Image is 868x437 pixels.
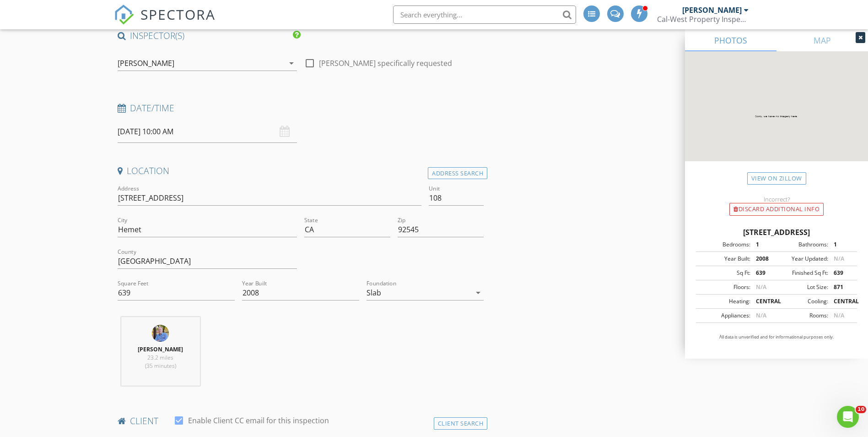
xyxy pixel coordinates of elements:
[393,5,576,24] input: Search everything...
[828,240,854,249] div: 1
[118,415,484,427] h4: client
[685,196,868,203] div: Incorrect?
[750,255,776,263] div: 2008
[114,12,216,32] a: SPECTORA
[118,165,484,177] h4: Location
[118,102,484,114] h4: Date/Time
[319,59,452,68] label: [PERSON_NAME] specifically requested
[699,255,750,263] div: Year Built:
[147,354,173,361] span: 23.2 miles
[776,255,828,263] div: Year Updated:
[828,297,854,306] div: CENTRAL
[367,289,381,297] div: Slab
[856,406,866,413] span: 10
[834,255,844,262] span: N/A
[696,334,857,340] p: All data is unverified and for informational purposes only.
[750,269,776,277] div: 639
[151,324,170,343] img: glenn_profile_pic.jpg
[118,59,174,67] div: [PERSON_NAME]
[776,297,828,306] div: Cooling:
[699,240,750,249] div: Bedrooms:
[776,29,868,51] a: MAP
[699,269,750,277] div: Sq Ft:
[685,29,776,51] a: PHOTOS
[837,406,859,428] iframe: Intercom live chat
[434,417,488,430] div: Client Search
[699,297,750,306] div: Heating:
[776,240,828,249] div: Bathrooms:
[685,51,868,183] img: streetview
[428,167,487,180] div: Address Search
[114,5,134,25] img: The Best Home Inspection Software - Spectora
[138,345,183,353] strong: [PERSON_NAME]
[682,5,742,15] div: [PERSON_NAME]
[473,287,484,298] i: arrow_drop_down
[118,120,297,143] input: Select date
[699,311,750,320] div: Appliances:
[286,58,297,69] i: arrow_drop_down
[699,283,750,291] div: Floors:
[750,240,776,249] div: 1
[145,362,176,370] span: (35 minutes)
[828,283,854,291] div: 871
[747,172,806,185] a: View on Zillow
[696,227,857,238] div: [STREET_ADDRESS]
[776,311,828,320] div: Rooms:
[729,203,824,216] div: Discard Additional info
[140,5,216,24] span: SPECTORA
[750,297,776,306] div: CENTRAL
[118,30,301,42] h4: INSPECTOR(S)
[776,283,828,291] div: Lot Size:
[188,416,329,425] label: Enable Client CC email for this inspection
[834,311,844,319] span: N/A
[756,311,766,319] span: N/A
[776,269,828,277] div: Finished Sq Ft:
[828,269,854,277] div: 639
[756,283,766,291] span: N/A
[657,15,749,24] div: Cal-West Property Inspections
